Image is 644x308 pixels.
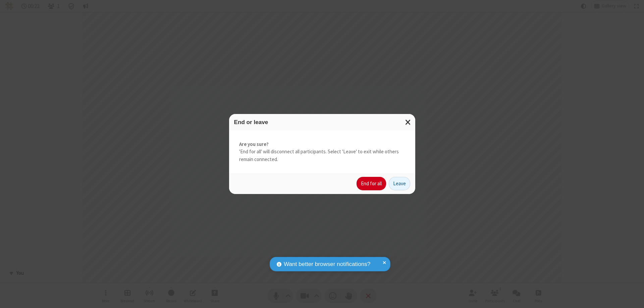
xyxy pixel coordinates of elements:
[284,260,370,269] span: Want better browser notifications?
[357,177,386,190] button: End for all
[389,177,410,190] button: Leave
[401,114,415,130] button: Close modal
[239,141,405,148] strong: Are you sure?
[229,130,415,174] div: 'End for all' will disconnect all participants. Select 'Leave' to exit while others remain connec...
[234,119,410,125] h3: End or leave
